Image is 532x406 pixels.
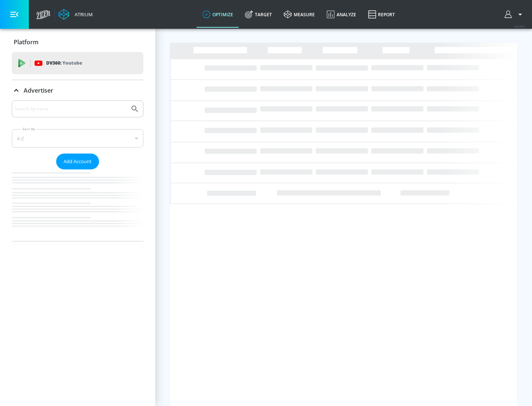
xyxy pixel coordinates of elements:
[21,127,37,131] label: Sort By
[72,11,93,18] div: Atrium
[197,1,239,28] a: optimize
[46,59,82,67] p: DV360:
[15,104,127,114] input: Search by name
[12,100,143,241] div: Advertiser
[58,9,93,20] a: Atrium
[362,1,401,28] a: Report
[239,1,278,28] a: Target
[12,169,143,241] nav: list of Advertiser
[62,59,82,67] p: Youtube
[12,32,143,52] div: Platform
[24,86,53,94] p: Advertiser
[12,52,143,74] div: DV360: Youtube
[64,157,92,166] span: Add Account
[12,129,143,148] div: A-Z
[514,24,525,28] span: v 4.19.0
[278,1,321,28] a: measure
[321,1,362,28] a: Analyze
[12,80,143,101] div: Advertiser
[14,38,38,46] p: Platform
[56,154,99,169] button: Add Account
